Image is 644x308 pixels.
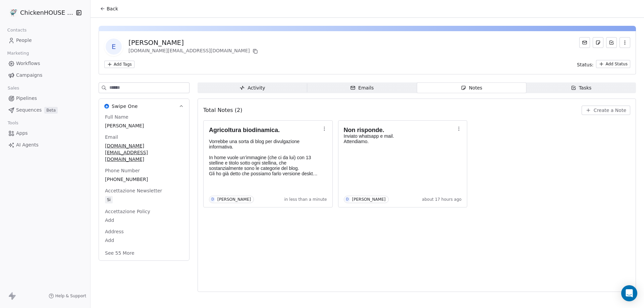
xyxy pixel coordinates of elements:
[422,197,462,202] span: about 17 hours ago
[128,47,259,55] div: [DOMAIN_NAME][EMAIL_ADDRESS][DOMAIN_NAME]
[5,105,85,116] a: SequencesBeta
[101,247,139,259] button: See 55 More
[5,128,85,139] a: Apps
[104,208,152,215] span: Accettazione Policy
[16,107,42,114] span: Sequences
[621,285,637,301] div: Open Intercom Messenger
[99,99,189,114] button: Swipe OneSwipe One
[209,127,320,133] h1: Agricoltura biodinamica.
[105,237,183,244] span: Add
[105,122,183,129] span: [PERSON_NAME]
[5,70,85,81] a: Campaigns
[96,3,122,15] button: Back
[16,60,40,67] span: Workflows
[16,37,32,44] span: People
[104,187,163,194] span: Accettazione Newsletter
[594,107,626,114] span: Create a Note
[20,8,74,17] span: ChickenHOUSE snc
[211,197,214,202] div: D
[104,167,141,174] span: Phone Number
[571,84,592,91] div: Tasks
[104,104,109,109] img: Swipe One
[8,7,71,18] button: ChickenHOUSE snc
[577,61,593,68] span: Status:
[239,84,265,91] div: Activity
[5,58,85,69] a: Workflows
[5,118,21,128] span: Tools
[16,95,37,102] span: Pipelines
[344,133,455,139] p: Inviato whatsapp e mail.
[203,106,242,114] span: Total Notes (2)
[9,9,17,17] img: 4.jpg
[217,197,251,202] div: [PERSON_NAME]
[128,38,259,47] div: [PERSON_NAME]
[16,72,42,79] span: Campaigns
[352,197,386,202] div: [PERSON_NAME]
[104,114,130,120] span: Full Name
[4,48,32,58] span: Marketing
[4,25,30,35] span: Contacts
[105,176,183,183] span: [PHONE_NUMBER]
[344,127,455,133] h1: Non risponde.
[209,139,320,176] p: Vorrebbe una sorta di blog per divulgazione informativa. In home vuole un’immagine (che ci da lui...
[346,197,349,202] div: D
[104,228,125,235] span: Address
[5,139,85,150] a: AI Agents
[344,139,455,144] p: Attendiamo.
[99,114,189,260] div: Swipe OneSwipe One
[104,61,135,68] button: Add Tags
[5,93,85,104] a: Pipelines
[107,196,111,203] div: Si
[104,134,119,140] span: Email
[596,60,630,68] button: Add Status
[44,107,58,114] span: Beta
[112,103,138,110] span: Swipe One
[16,141,39,148] span: AI Agents
[5,35,85,46] a: People
[5,83,22,93] span: Sales
[105,217,183,224] span: Add
[582,106,630,115] button: Create a Note
[55,293,86,299] span: Help & Support
[106,39,122,55] span: E
[107,5,118,12] span: Back
[105,142,183,163] span: [DOMAIN_NAME][EMAIL_ADDRESS][DOMAIN_NAME]
[284,197,327,202] span: in less than a minute
[16,130,28,137] span: Apps
[49,293,86,299] a: Help & Support
[350,84,374,91] div: Emails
